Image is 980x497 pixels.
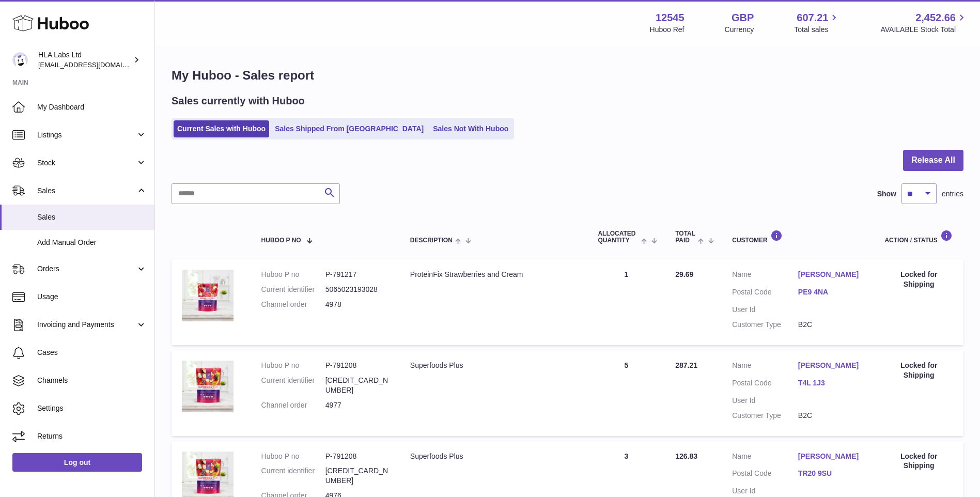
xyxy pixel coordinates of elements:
span: Cases [37,348,147,358]
dt: Channel order [261,400,325,410]
strong: 12545 [656,11,685,25]
a: TR20 9SU [798,469,864,478]
span: Settings [37,403,147,413]
dd: 4978 [325,300,390,309]
dt: User Id [732,396,798,406]
img: clinton@newgendirect.com [12,52,28,68]
td: 1 [587,259,665,345]
img: 125451757007015.jpg [182,270,234,321]
dt: Huboo P no [261,361,325,370]
dt: User Id [732,305,798,315]
dt: Current identifier [261,285,325,294]
a: PE9 4NA [798,287,864,297]
a: [PERSON_NAME] [798,270,864,279]
dt: Name [732,361,798,373]
dd: B2C [798,320,864,330]
span: 287.21 [675,361,697,369]
dt: Name [732,270,798,282]
span: ALLOCATED Quantity [598,230,638,244]
dd: 4977 [325,400,390,410]
span: Sales [37,186,136,196]
dd: P-791208 [325,452,390,461]
dt: Postal Code [732,469,798,481]
dt: Postal Code [732,378,798,391]
dt: Postal Code [732,287,798,300]
dt: Channel order [261,300,325,309]
a: T4L 1J3 [798,378,864,388]
dd: P-791208 [325,361,390,370]
img: 125451756937823.jpg [182,361,234,412]
span: My Dashboard [37,102,147,112]
span: entries [942,189,963,199]
dt: Customer Type [732,411,798,421]
span: Sales [37,212,147,222]
span: 2,452.66 [915,11,956,25]
h1: My Huboo - Sales report [172,67,963,84]
span: Huboo P no [261,237,301,244]
a: 2,452.66 AVAILABLE Stock Total [880,11,968,35]
dt: Current identifier [261,376,325,395]
span: Orders [37,264,136,274]
dt: Huboo P no [261,452,325,461]
dd: B2C [798,411,864,421]
span: Usage [37,292,147,302]
span: [EMAIL_ADDRESS][DOMAIN_NAME] [38,60,152,69]
div: Locked for Shipping [884,270,953,289]
span: 607.21 [797,11,828,25]
dt: User Id [732,486,798,496]
a: Sales Not With Huboo [429,120,512,137]
span: 126.83 [675,452,697,460]
div: HLA Labs Ltd [38,50,131,70]
div: Action / Status [884,230,953,244]
span: Stock [37,158,136,168]
div: Locked for Shipping [884,452,953,471]
dt: Huboo P no [261,270,325,279]
span: AVAILABLE Stock Total [880,25,968,35]
span: 29.69 [675,270,693,278]
a: [PERSON_NAME] [798,452,864,461]
div: Customer [732,230,864,244]
div: Huboo Ref [650,25,685,35]
a: Sales Shipped From [GEOGRAPHIC_DATA] [271,120,427,137]
dd: P-791217 [325,270,390,279]
span: Description [410,237,453,244]
dd: 5065023193028 [325,285,390,294]
h2: Sales currently with Huboo [172,94,305,108]
a: 607.21 Total sales [794,11,840,35]
a: Log out [12,453,142,472]
span: Channels [37,376,147,385]
dd: [CREDIT_CARD_NUMBER] [325,466,390,486]
label: Show [877,189,896,199]
strong: GBP [732,11,754,25]
a: [PERSON_NAME] [798,361,864,370]
div: Currency [725,25,754,35]
dt: Customer Type [732,320,798,330]
div: ProteinFix Strawberries and Cream [410,270,578,279]
span: Add Manual Order [37,238,147,247]
span: Total paid [675,230,695,244]
span: Returns [37,431,147,441]
button: Release All [903,150,963,171]
dt: Current identifier [261,466,325,486]
div: Superfoods Plus [410,361,578,370]
a: Current Sales with Huboo [174,120,269,137]
span: Listings [37,130,136,140]
div: Locked for Shipping [884,361,953,380]
dt: Name [732,452,798,464]
div: Superfoods Plus [410,452,578,461]
span: Total sales [794,25,840,35]
td: 5 [587,350,665,436]
span: Invoicing and Payments [37,320,136,330]
dd: [CREDIT_CARD_NUMBER] [325,376,390,395]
